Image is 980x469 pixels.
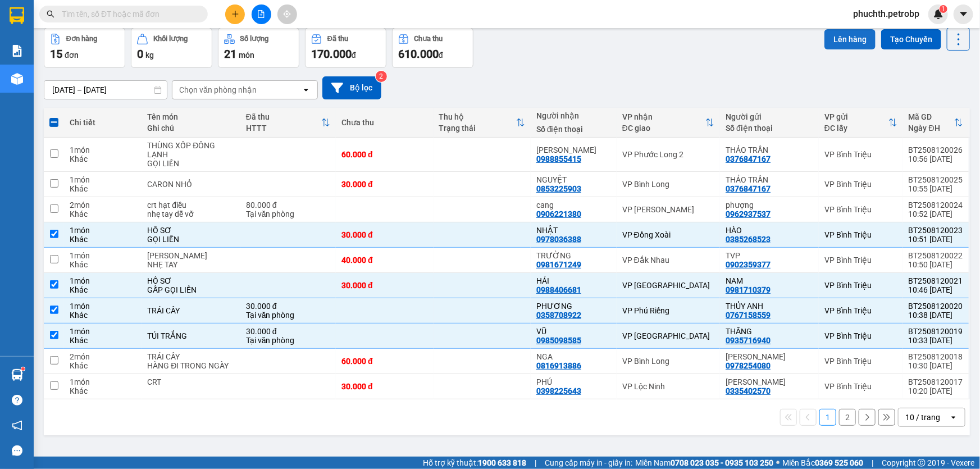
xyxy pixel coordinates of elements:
span: search [47,10,54,18]
div: NHẬT [536,226,611,235]
sup: 2 [376,71,387,82]
div: NGA [536,352,611,361]
div: Khác [70,311,136,320]
div: 0385268523 [726,235,771,244]
div: 0962937537 [726,210,771,218]
div: Khác [70,235,136,244]
div: Đã thu [246,112,321,121]
div: Ghi chú [147,124,235,133]
span: đơn [65,51,79,60]
div: ĐC lấy [824,124,888,133]
div: NAM [726,276,813,285]
button: file-add [252,4,271,24]
div: 1 món [70,226,136,235]
span: question-circle [12,395,22,406]
div: Người nhận [536,111,611,120]
div: VP gửi [824,112,888,121]
div: HÀO [726,226,813,235]
div: crt hạt điều [147,201,235,210]
div: Số điện thoại [536,125,611,134]
div: THĂNG [726,327,813,336]
div: VP Bình Triệu [824,205,897,214]
span: ⚪️ [776,461,780,465]
div: BT2508120019 [909,327,963,336]
div: 60.000 đ [341,357,427,366]
div: HỒ SƠ [147,276,235,285]
span: kg [145,51,154,60]
div: 10:46 [DATE] [909,285,963,294]
div: HÀNG ĐI TRONG NGÀY [147,361,235,370]
button: Bộ lọc [322,76,381,99]
div: BT2508120025 [909,175,963,184]
div: BT2508120024 [909,201,963,210]
div: Tại văn phòng [246,210,330,218]
span: aim [283,10,291,18]
div: 0988406681 [536,285,581,294]
div: 0981710379 [726,285,771,294]
span: 170.000 [311,47,352,61]
div: VP Bình Triệu [824,306,897,315]
span: 21 [224,47,236,61]
input: Tìm tên, số ĐT hoặc mã đơn [62,8,194,20]
div: Khác [70,336,136,345]
div: 0978254080 [726,361,771,370]
div: VP Lộc Ninh [622,382,714,391]
div: 10:30 [DATE] [909,361,963,370]
div: THẢO TRẦN [726,145,813,154]
div: VP Bình Long [622,357,714,366]
div: 10:51 [DATE] [909,235,963,244]
div: VP Bình Triệu [824,256,897,265]
div: 30.000 đ [341,230,427,239]
div: BT2508120018 [909,352,963,361]
div: Tên món [147,112,235,121]
div: VP Đồng Xoài [622,230,714,239]
div: BT2508120021 [909,276,963,285]
img: solution-icon [11,45,23,57]
div: VP Bình Triệu [824,230,897,239]
div: Chưa thu [341,118,427,127]
div: VP Bình Long [622,180,714,189]
div: Số điện thoại [726,124,813,133]
div: VP Bình Triệu [824,281,897,290]
div: VP Phú Riềng [622,306,714,315]
span: 15 [50,47,62,61]
div: TRƯỜNG [536,251,611,260]
th: Toggle SortBy [903,108,969,138]
div: THÙNG SƠN [147,251,235,260]
div: 0978036388 [536,235,581,244]
span: Miền Nam [635,457,773,469]
div: BT2508120022 [909,251,963,260]
span: 1 [941,5,945,13]
button: aim [277,4,297,24]
img: logo-vxr [10,7,24,24]
div: TRẦN HOA [536,145,611,154]
img: icon-new-feature [933,9,943,19]
span: phuchth.petrobp [844,7,928,21]
div: 10:33 [DATE] [909,336,963,345]
div: VP Đắk Nhau [622,256,714,265]
button: Số lượng21món [218,28,299,68]
input: Select a date range. [44,81,167,99]
th: Toggle SortBy [819,108,903,138]
div: HẢI [536,276,611,285]
div: Tại văn phòng [246,311,330,320]
div: 0376847167 [726,184,771,193]
div: Trạng thái [439,124,516,133]
span: file-add [257,10,265,18]
sup: 1 [21,367,25,371]
div: 0853225903 [536,184,581,193]
div: 30.000 đ [341,281,427,290]
div: VP Bình Triệu [824,180,897,189]
div: GẤP GỌI LIỀN [147,285,235,294]
div: Khác [70,260,136,269]
div: GỌI LIỀN [147,159,235,168]
div: ĐC giao [622,124,705,133]
div: 30.000 đ [341,180,427,189]
span: món [239,51,254,60]
div: HỒ SƠ [147,226,235,235]
th: Toggle SortBy [240,108,336,138]
div: VŨ [536,327,611,336]
div: 0981671249 [536,260,581,269]
div: PHƯƠNG [536,302,611,311]
div: 0985098585 [536,336,581,345]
